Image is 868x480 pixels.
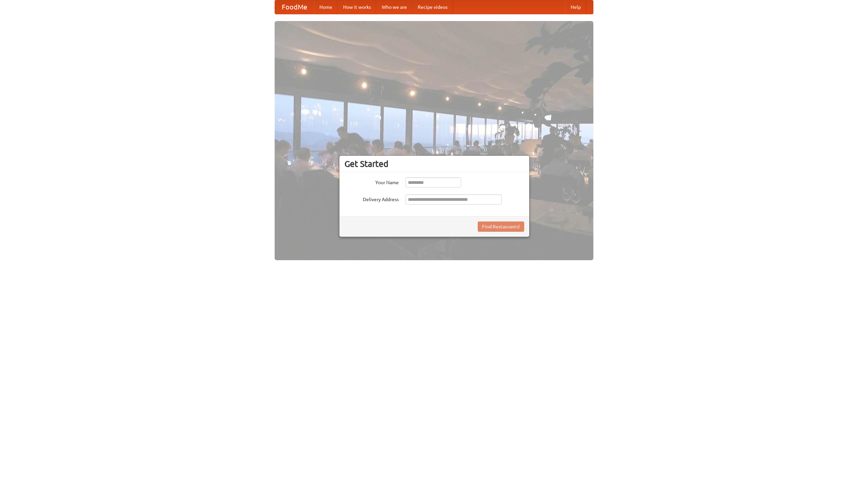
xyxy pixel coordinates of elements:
a: Home [314,0,338,14]
a: Help [565,0,586,14]
button: Find Restaurants! [478,222,524,232]
a: Recipe videos [412,0,453,14]
a: FoodMe [275,0,314,14]
label: Delivery Address [344,194,399,203]
a: Who we are [376,0,412,14]
label: Your Name [344,177,399,186]
a: How it works [338,0,376,14]
h3: Get Started [344,159,524,169]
